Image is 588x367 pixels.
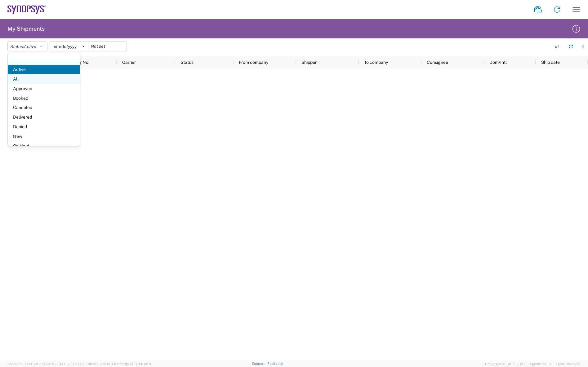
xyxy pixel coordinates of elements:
[8,132,80,141] span: New
[541,60,560,65] span: Ship date
[267,362,283,365] a: Feedback
[122,60,136,65] span: Carrier
[8,103,80,112] span: Canceled
[427,60,448,65] span: Consignee
[8,122,80,132] span: Denied
[180,60,194,65] span: Status
[7,42,47,51] button: Status:Active
[8,112,80,122] span: Delivered
[239,60,268,65] span: From company
[88,42,127,51] input: Not set
[364,60,388,65] span: To company
[87,362,151,366] span: Client: 2025.19.0-129fbcf
[7,362,84,366] span: Server: 2025.19.0-91c74307f99
[489,60,507,65] span: Dom/Intl
[7,25,45,33] h2: My Shipments
[50,42,88,51] input: Not set
[301,60,317,65] span: Shipper
[485,361,581,367] span: Copyright © [DATE]-[DATE] Agistix Inc., All Rights Reserved
[58,362,84,366] span: [DATE] 09:50:40
[8,94,80,103] span: Booked
[8,141,80,151] span: On Hold
[252,362,267,365] a: Support
[8,74,80,84] span: All
[553,44,564,49] div: - of -
[126,362,151,366] span: [DATE] 09:39:01
[24,44,36,49] span: Active
[8,84,80,94] span: Approved
[8,65,80,74] span: Active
